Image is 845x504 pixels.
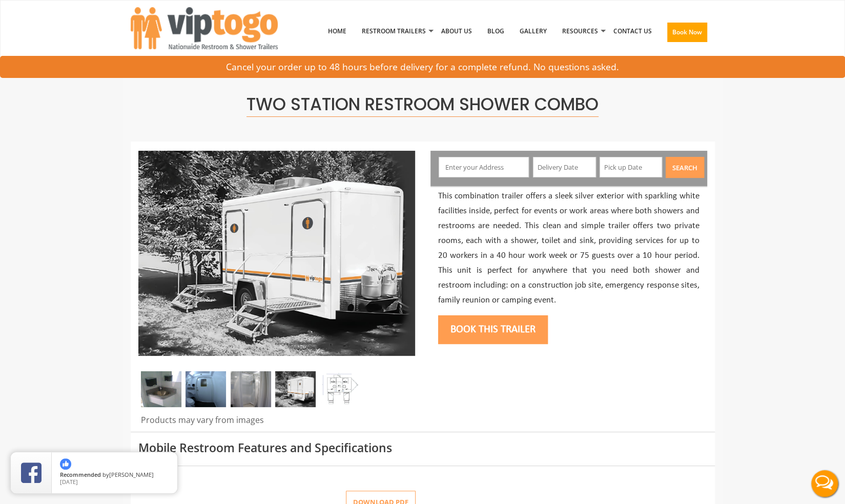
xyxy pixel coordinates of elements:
button: Live Chat [804,463,845,504]
a: About Us [434,5,480,58]
button: Book Now [667,23,707,42]
a: Resources [554,5,606,58]
h3: Mobile Restroom Features and Specifications [138,441,707,454]
img: outside photo of 2 stations shower combo trailer [275,371,316,407]
p: This combination trailer offers a sleek silver exterior with sparkling white facilities inside, p... [438,189,699,308]
a: Restroom Trailers [354,5,434,58]
span: Recommended [60,471,101,478]
button: Book this trailer [438,315,548,344]
img: 2 unit shower/restroom combo [320,371,360,407]
img: Private shower area is sparkling clean, private and comfortable [231,371,271,407]
a: Blog [480,5,512,58]
span: [PERSON_NAME] [109,471,154,478]
input: Delivery Date [533,157,596,177]
input: Enter your Address [439,157,529,177]
img: outside photo of 2 stations shower combo trailer [138,151,415,356]
img: Review Rating [21,462,42,483]
img: thumbs up icon [60,458,71,470]
span: [DATE] [60,478,78,486]
input: Pick up Date [600,157,663,177]
img: private sink [141,371,181,407]
a: Gallery [512,5,554,58]
span: by [60,472,169,479]
a: Home [320,5,354,58]
img: private toilet area with flushing toilet and sanitized sink. [186,371,226,407]
span: Two Station Restroom Shower Combo [246,92,599,117]
img: VIPTOGO [131,7,278,49]
button: Search [666,157,704,178]
a: Book Now [659,5,715,64]
a: Contact Us [606,5,659,58]
div: Products may vary from images [138,414,415,432]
